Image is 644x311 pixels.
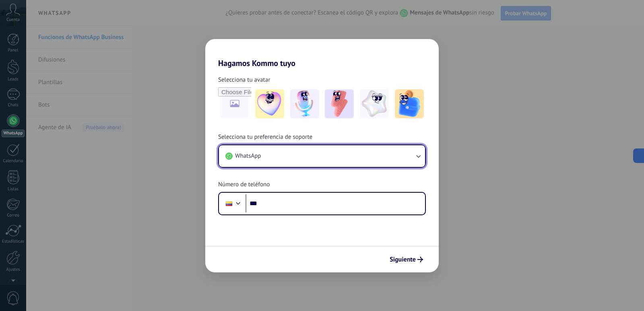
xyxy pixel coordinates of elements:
img: -4.jpeg [360,89,389,118]
button: WhatsApp [219,145,425,167]
img: -1.jpeg [255,89,284,118]
span: Número de teléfono [218,181,270,189]
span: Siguiente [390,257,416,262]
img: -5.jpeg [395,89,424,118]
img: -2.jpeg [290,89,319,118]
span: WhatsApp [235,152,261,160]
h2: Hagamos Kommo tuyo [205,39,439,68]
span: Selecciona tu preferencia de soporte [218,133,312,141]
span: Selecciona tu avatar [218,76,270,84]
img: -3.jpeg [325,89,354,118]
div: Colombia: + 57 [221,195,237,212]
button: Siguiente [386,253,427,266]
